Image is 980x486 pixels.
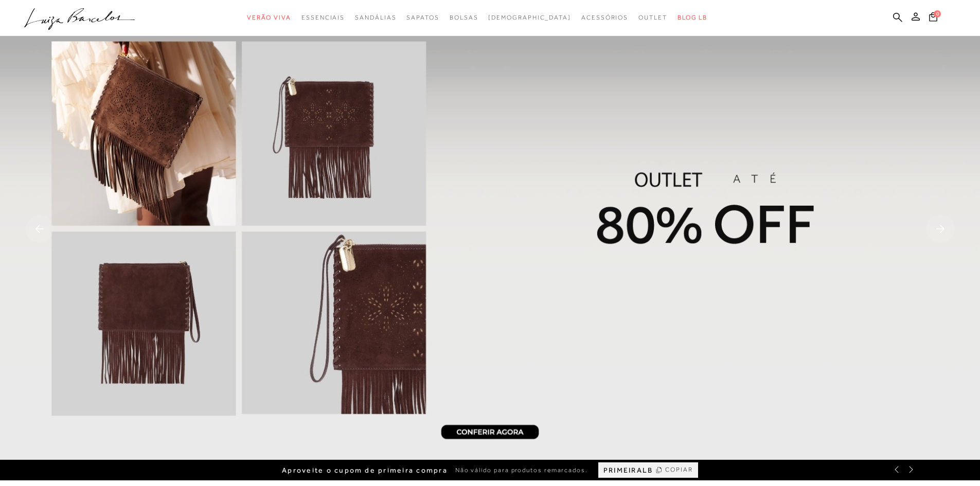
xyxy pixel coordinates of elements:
[488,8,571,27] a: noSubCategoriesText
[282,466,448,475] span: Aproveite o cupom de primeira compra
[455,466,588,475] span: Não válido para produtos remarcados.
[406,8,439,27] a: categoryNavScreenReaderText
[247,8,291,27] a: categoryNavScreenReaderText
[926,11,940,25] button: 0
[581,14,628,21] span: Acessórios
[678,8,707,27] a: BLOG LB
[638,8,667,27] a: categoryNavScreenReaderText
[603,466,653,475] span: PRIMEIRALB
[301,14,345,21] span: Essenciais
[934,10,941,17] span: 0
[450,14,478,21] span: Bolsas
[488,14,571,21] span: [DEMOGRAPHIC_DATA]
[355,8,396,27] a: categoryNavScreenReaderText
[355,14,396,21] span: Sandálias
[581,8,628,27] a: categoryNavScreenReaderText
[406,14,439,21] span: Sapatos
[678,14,707,21] span: BLOG LB
[247,14,291,21] span: Verão Viva
[450,8,478,27] a: categoryNavScreenReaderText
[638,14,667,21] span: Outlet
[665,465,693,475] span: COPIAR
[301,8,345,27] a: categoryNavScreenReaderText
